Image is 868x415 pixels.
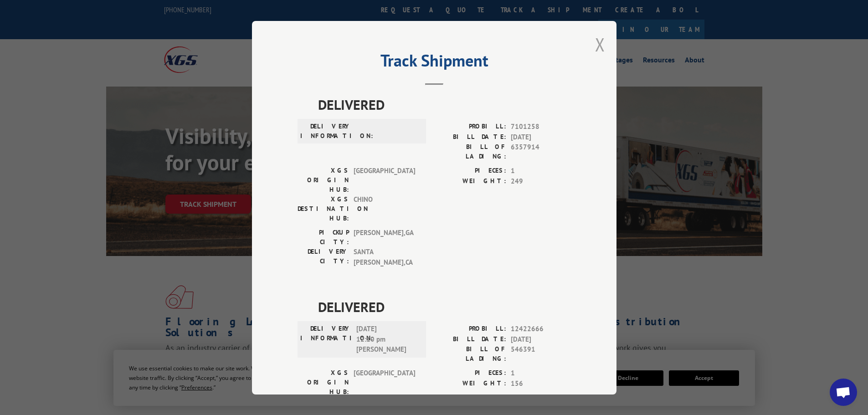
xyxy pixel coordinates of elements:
[434,166,506,176] label: PIECES:
[298,368,349,397] label: XGS ORIGIN HUB:
[434,378,506,389] label: WEIGHT:
[511,142,571,161] span: 6357914
[354,166,415,195] span: [GEOGRAPHIC_DATA]
[595,32,605,56] button: Close modal
[434,132,506,142] label: BILL DATE:
[318,94,571,115] span: DELIVERED
[354,247,415,267] span: SANTA [PERSON_NAME] , CA
[298,247,349,267] label: DELIVERY CITY:
[434,324,506,334] label: PROBILL:
[511,334,571,344] span: [DATE]
[298,54,571,72] h2: Track Shipment
[318,297,571,317] span: DELIVERED
[511,132,571,142] span: [DATE]
[298,228,349,247] label: PICKUP CITY:
[354,228,415,247] span: [PERSON_NAME] , GA
[434,334,506,344] label: BILL DATE:
[511,324,571,334] span: 12422666
[298,195,349,223] label: XGS DESTINATION HUB:
[354,368,415,397] span: [GEOGRAPHIC_DATA]
[511,176,571,186] span: 249
[354,195,415,223] span: CHINO
[511,368,571,379] span: 1
[356,324,418,355] span: [DATE] 12:10 pm [PERSON_NAME]
[434,176,506,186] label: WEIGHT:
[434,142,506,161] label: BILL OF LADING:
[300,324,352,355] label: DELIVERY INFORMATION:
[511,378,571,389] span: 156
[300,122,352,141] label: DELIVERY INFORMATION:
[434,368,506,379] label: PIECES:
[511,166,571,176] span: 1
[434,344,506,364] label: BILL OF LADING:
[511,122,571,132] span: 7101258
[830,379,857,406] div: Open chat
[434,122,506,132] label: PROBILL:
[298,166,349,195] label: XGS ORIGIN HUB:
[511,344,571,364] span: 546391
